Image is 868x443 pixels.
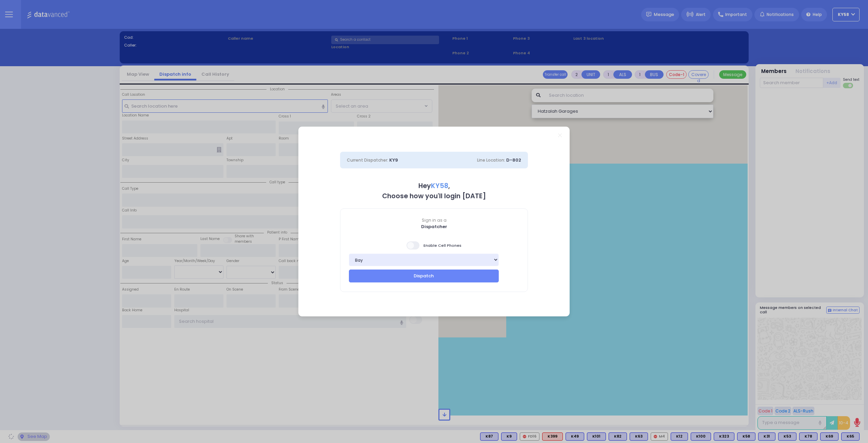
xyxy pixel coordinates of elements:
[431,181,448,190] span: KY58
[382,191,486,201] b: Choose how you'll login [DATE]
[421,223,447,230] b: Dispatcher
[407,241,461,250] span: Enable Cell Phones
[349,270,499,282] button: Dispatch
[418,181,450,190] b: Hey ,
[340,217,528,223] span: Sign in as a
[347,157,388,163] span: Current Dispatcher:
[389,157,398,163] span: KY9
[477,157,505,163] span: Line Location:
[506,157,521,163] span: D-802
[558,133,562,137] a: Close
